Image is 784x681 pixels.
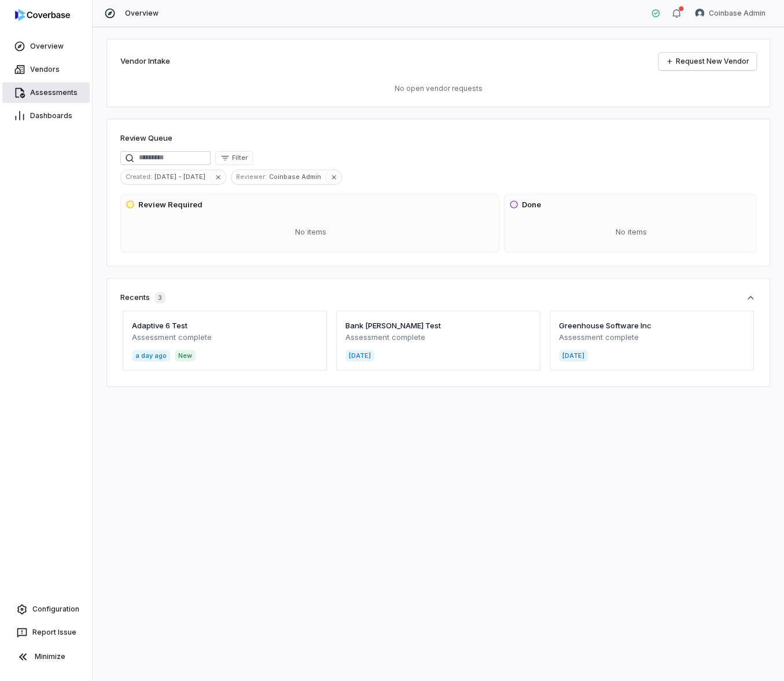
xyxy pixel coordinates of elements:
[120,292,165,303] div: Recents
[688,5,772,22] button: Coinbase Admin avatarCoinbase Admin
[120,84,756,93] p: No open vendor requests
[120,133,172,144] h1: Review Queue
[30,65,60,74] span: Vendors
[154,292,165,303] span: 3
[2,82,90,103] a: Assessments
[559,321,652,330] a: Greenhouse Software Inc
[695,9,704,18] img: Coinbase Admin avatar
[30,88,78,97] span: Assessments
[2,59,90,80] a: Vendors
[522,199,541,211] h3: Done
[32,605,79,614] span: Configuration
[215,151,253,165] button: Filter
[232,153,248,162] span: Filter
[30,111,72,120] span: Dashboards
[120,292,756,303] button: Recents3
[5,622,87,643] button: Report Issue
[132,321,187,330] a: Adaptive 6 Test
[2,36,90,57] a: Overview
[32,628,76,637] span: Report Issue
[154,171,210,182] span: [DATE] - [DATE]
[120,56,170,67] h2: Vendor Intake
[5,645,87,668] button: Minimize
[121,171,154,182] span: Created :
[709,9,765,18] span: Coinbase Admin
[30,42,64,51] span: Overview
[138,199,203,211] h3: Review Required
[345,321,441,330] a: Bank [PERSON_NAME] Test
[126,217,496,247] div: No items
[509,217,753,247] div: No items
[658,53,756,70] a: Request New Vendor
[5,599,87,620] a: Configuration
[269,171,326,182] span: Coinbase Admin
[35,652,65,661] span: Minimize
[2,105,90,126] a: Dashboards
[15,9,70,21] img: logo-D7KZi-bG.svg
[231,171,269,182] span: Reviewer :
[125,9,159,18] span: Overview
